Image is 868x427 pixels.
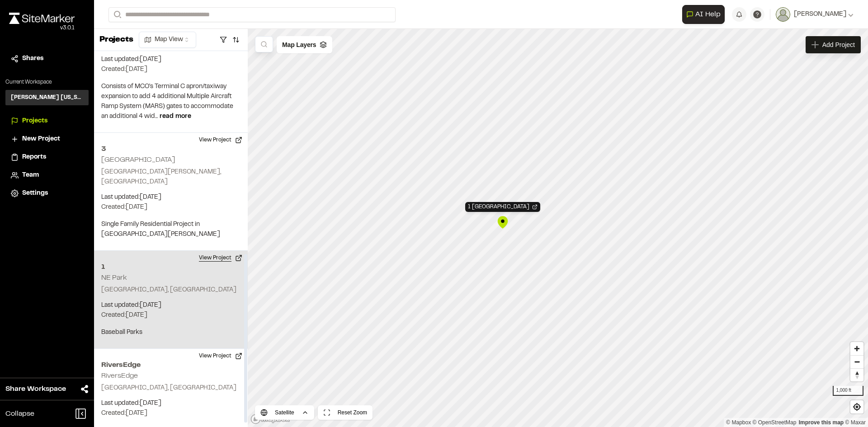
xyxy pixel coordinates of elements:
[22,54,43,64] span: Shares
[22,188,48,198] span: Settings
[726,419,751,426] a: Mapbox
[9,24,75,32] div: Oh geez...please don't...
[9,13,75,24] img: rebrand.png
[101,328,241,338] p: Baseball Parks
[101,192,241,202] p: Last updated: [DATE]
[101,157,175,163] h2: [GEOGRAPHIC_DATA]
[101,373,138,379] h2: RiversEdge
[101,383,241,393] p: [GEOGRAPHIC_DATA], [GEOGRAPHIC_DATA]
[101,360,241,371] h2: RiversEdge
[22,134,60,144] span: New Project
[682,5,728,24] div: Open AI Assistant
[799,419,844,426] a: Map feedback
[193,349,248,363] button: View Project
[776,7,790,22] img: User
[11,188,83,198] a: Settings
[11,134,83,144] a: New Project
[318,405,373,420] button: Reset Zoom
[5,408,34,419] span: Collapse
[822,40,855,49] span: Add Project
[101,262,241,272] h2: 1
[22,152,46,162] span: Reports
[833,386,863,396] div: 1,000 ft
[496,216,509,229] div: Map marker
[101,399,241,408] p: Last updated: [DATE]
[101,144,241,155] h2: 3
[250,414,290,424] a: Mapbox logo
[101,275,127,281] h2: NE Park
[101,300,241,310] p: Last updated: [DATE]
[695,9,721,20] span: AI Help
[99,34,133,46] p: Projects
[255,405,314,420] button: Satellite
[850,400,863,413] button: Find my location
[248,29,868,427] canvas: Map
[11,116,83,126] a: Projects
[22,170,39,180] span: Team
[101,310,241,320] p: Created: [DATE]
[465,202,540,212] div: Open Project
[101,285,241,295] p: [GEOGRAPHIC_DATA], [GEOGRAPHIC_DATA]
[11,54,83,64] a: Shares
[5,384,66,394] span: Share Workspace
[850,342,863,355] button: Zoom in
[11,170,83,180] a: Team
[193,133,248,147] button: View Project
[5,78,89,86] p: Current Workspace
[160,114,191,119] span: read more
[101,202,241,212] p: Created: [DATE]
[101,408,241,418] p: Created: [DATE]
[794,9,846,19] span: [PERSON_NAME]
[11,152,83,162] a: Reports
[753,419,797,426] a: OpenStreetMap
[282,40,316,50] span: Map Layers
[776,7,854,22] button: [PERSON_NAME]
[845,419,866,426] a: Maxar
[850,355,863,368] button: Zoom out
[11,94,83,102] h3: [PERSON_NAME] [US_STATE]
[22,116,47,126] span: Projects
[101,220,241,239] p: Single Family Residential Project in [GEOGRAPHIC_DATA][PERSON_NAME]
[101,167,241,187] p: [GEOGRAPHIC_DATA][PERSON_NAME], [GEOGRAPHIC_DATA]
[108,7,125,22] button: Search
[101,55,241,65] p: Last updated: [DATE]
[850,368,863,381] button: Reset bearing to north
[101,65,241,75] p: Created: [DATE]
[682,5,725,24] button: Open AI Assistant
[193,251,248,265] button: View Project
[101,82,241,122] p: Consists of MCO's Terminal C apron/taxiway expansion to add 4 additional Multiple Aircraft Ramp S...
